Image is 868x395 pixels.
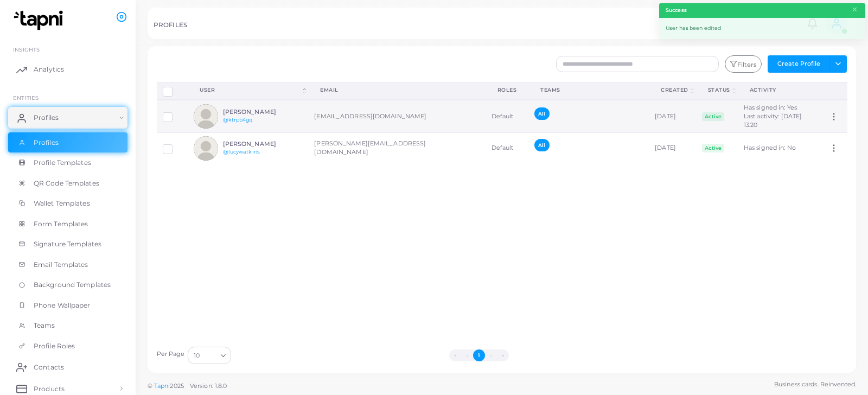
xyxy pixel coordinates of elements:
[8,193,127,214] a: Wallet Templates
[188,347,231,364] div: Search for option
[8,59,127,80] a: Analytics
[8,295,127,316] a: Phone Wallpaper
[34,179,99,188] span: QR Code Templates
[666,7,687,14] strong: Success
[34,280,111,290] span: Background Templates
[234,349,724,361] ul: Pagination
[540,86,637,94] div: Teams
[497,86,517,94] div: Roles
[13,94,39,101] span: ENTITIES
[201,349,216,361] input: Search for option
[34,65,64,74] span: Analytics
[223,109,303,116] h6: [PERSON_NAME]
[744,104,797,111] span: Has signed in: Yes
[170,381,183,391] span: 2025
[190,382,227,390] span: Version: 1.8.0
[708,86,730,94] div: Status
[34,384,65,394] span: Products
[8,214,127,234] a: Form Templates
[34,199,90,208] span: Wallet Templates
[157,82,188,100] th: Row-selection
[8,173,127,194] a: QR Code Templates
[486,100,529,132] td: Default
[534,107,549,120] span: All
[223,141,303,148] h6: [PERSON_NAME]
[10,10,70,30] img: logo
[154,382,170,390] a: Tapni
[308,133,485,164] td: [PERSON_NAME][EMAIL_ADDRESS][DOMAIN_NAME]
[774,380,856,389] span: Business cards. Reinvented.
[194,104,218,129] img: avatar
[34,239,101,249] span: Signature Templates
[649,100,696,132] td: [DATE]
[13,46,40,53] span: INSIGHTS
[486,133,529,164] td: Default
[157,350,185,359] label: Per Page
[223,117,253,123] a: @ktrpb4gq
[34,158,91,168] span: Profile Templates
[34,138,59,148] span: Profiles
[473,349,485,361] button: Go to page 1
[34,362,64,372] span: Contacts
[8,315,127,336] a: Teams
[34,219,88,229] span: Form Templates
[8,152,127,173] a: Profile Templates
[702,112,725,121] span: Active
[8,336,127,356] a: Profile Roles
[725,55,762,73] button: Filters
[649,133,696,164] td: [DATE]
[8,107,127,129] a: Profiles
[320,86,473,94] div: Email
[744,112,802,129] span: Last activity: [DATE] 13:20
[200,86,301,94] div: User
[223,149,260,155] a: @lucywatkins
[659,18,865,39] div: User has been edited
[148,381,227,391] span: ©
[702,144,725,152] span: Active
[154,21,187,29] h5: PROFILES
[534,139,549,151] span: All
[661,86,688,94] div: Created
[308,100,485,132] td: [EMAIL_ADDRESS][DOMAIN_NAME]
[8,132,127,153] a: Profiles
[823,82,847,100] th: Action
[34,113,59,123] span: Profiles
[194,350,200,361] span: 10
[768,55,829,73] button: Create Profile
[34,341,75,351] span: Profile Roles
[194,136,218,161] img: avatar
[34,301,91,310] span: Phone Wallpaper
[744,144,796,151] span: Has signed in: No
[34,260,88,270] span: Email Templates
[8,254,127,275] a: Email Templates
[8,275,127,295] a: Background Templates
[851,4,858,16] button: Close
[34,321,55,330] span: Teams
[8,234,127,254] a: Signature Templates
[750,86,812,94] div: activity
[8,356,127,378] a: Contacts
